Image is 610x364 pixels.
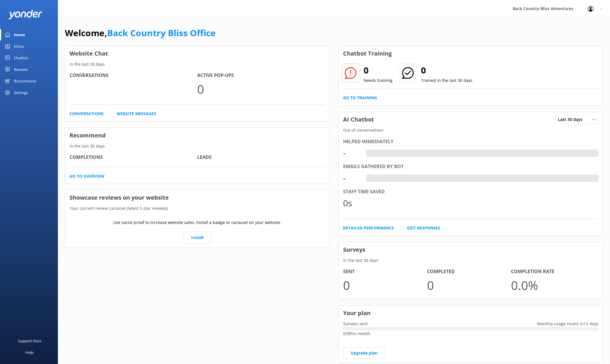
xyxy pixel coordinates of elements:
[339,257,603,264] p: In the last 30 days
[511,275,595,295] p: 0.0 %
[343,171,360,185] div: -
[558,116,586,123] span: Last 30 days
[197,72,325,79] h4: Active Pop-ups
[9,10,42,19] img: yonder-white-logo.png
[427,268,511,275] h4: Completed
[14,29,25,41] div: Home
[65,143,329,149] p: In the last 30 days
[25,347,34,358] div: Help
[69,154,197,161] h4: Completions
[343,225,394,231] a: Detailed Performance
[65,61,329,67] p: In the last 30 days
[343,95,377,101] a: Go to Training
[339,321,372,327] p: Surveys sent
[339,46,396,61] h3: Chatbot Training
[65,46,329,61] h3: Website Chat
[14,75,36,87] div: Recommend
[364,63,393,77] h2: 0
[343,146,360,160] div: -
[65,26,216,40] h1: Welcome,
[343,275,427,295] p: 0
[14,87,28,98] div: Settings
[366,150,371,157] div: -
[343,330,599,337] p: 0 / 0 this month
[339,306,603,321] h3: Your plan
[343,268,427,275] h4: Sent
[343,163,599,170] div: Emails gathered by bot
[364,77,393,84] p: Needs training
[14,52,28,64] div: Chatbot
[197,154,325,161] h4: Leads
[366,174,371,182] div: -
[427,275,511,295] p: 0
[511,268,595,275] h4: Completion Rate
[184,232,211,243] a: Install
[421,63,472,77] h2: 0
[107,27,216,39] a: Back Country Bliss Office
[69,111,104,117] a: Conversations
[14,41,24,52] div: Inbox
[339,242,603,257] h3: Surveys
[113,219,281,226] p: Use social proof to increase website sales. Install a badge or carousel on your website.
[339,127,603,133] p: Out of conversations
[421,77,472,84] p: Trained in the last 30 days
[343,188,599,196] div: Staff time saved
[343,347,385,359] a: Upgrade plan
[69,173,105,179] a: Go to overview
[69,72,197,79] h4: Conversations
[343,196,360,210] div: 0s
[117,111,156,117] a: Website Messages
[533,321,603,327] p: Monthly usage resets in 12 days
[14,64,28,75] div: Reviews
[407,225,440,231] a: Edit Responses
[65,190,329,205] h3: Showcase reviews on your website
[343,138,599,146] div: Helped immediately
[65,205,329,212] p: Your current review carousel (latest 5 star reviews)
[197,79,325,99] p: 0
[18,335,41,347] div: Support Docs
[339,112,378,127] h3: AI Chatbot
[65,128,329,143] h3: Recommend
